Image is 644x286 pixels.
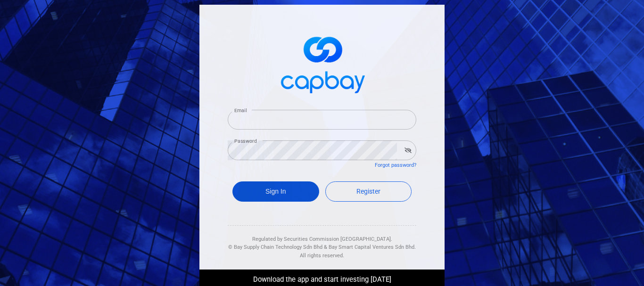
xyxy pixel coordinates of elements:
[275,28,369,98] img: logo
[356,188,380,195] span: Register
[325,181,412,202] a: Register
[232,181,319,202] button: Sign In
[375,162,416,168] a: Forgot password?
[228,244,322,250] span: © Bay Supply Chain Technology Sdn Bhd
[234,138,257,145] label: Password
[192,270,452,286] div: Download the app and start investing [DATE]
[329,244,416,250] span: Bay Smart Capital Ventures Sdn Bhd.
[228,226,416,260] div: Regulated by Securities Commission [GEOGRAPHIC_DATA]. & All rights reserved.
[234,107,247,114] label: Email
